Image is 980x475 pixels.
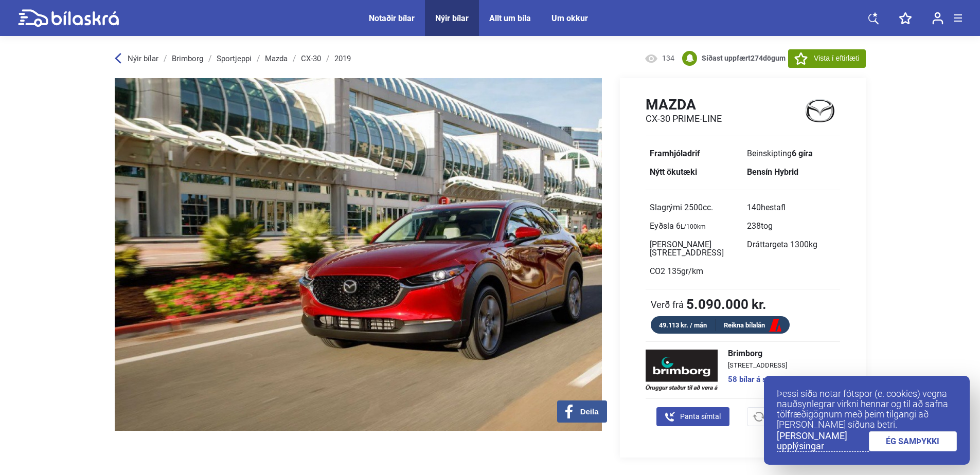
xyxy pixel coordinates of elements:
b: Bensín Hybrid [747,167,798,177]
a: Um okkur [551,13,588,23]
a: Nýir bílar [435,13,469,23]
b: 5.090.000 kr. [686,298,767,311]
span: 140 [747,203,786,212]
span: Verð frá [651,299,684,309]
span: CO2 135 [650,266,703,276]
p: Þessi síða notar fótspor (e. cookies) vegna nauðsynlegrar virkni hennar og til að safna tölfræðig... [777,389,957,430]
span: Deila [580,407,599,416]
a: Allt um bíla [489,13,531,23]
a: Sportjeppi [217,54,252,63]
h2: CX-30 Prime-line [646,113,722,124]
a: 2019 [334,54,351,63]
a: Brimborg [172,54,203,63]
button: Deila [557,400,607,423]
span: [PERSON_NAME][STREET_ADDRESS] [650,240,724,258]
b: Framhjóladrif [650,149,700,158]
span: Vista í eftirlæti [814,53,859,64]
span: Eyðsla 6 [650,221,706,231]
span: tog [761,221,773,231]
b: Síðast uppfært dögum [702,54,786,62]
b: Nýtt ökutæki [650,167,697,177]
span: 134 [662,53,675,64]
b: 6 gíra [792,149,813,158]
span: hestafl [761,203,786,212]
img: user-login.svg [932,12,943,25]
a: Mazda [265,54,288,63]
h1: Mazda [646,96,722,113]
span: 238 [747,221,773,231]
a: 58 bílar á söluskrá [728,376,792,383]
a: CX-30 [301,54,321,63]
span: kg [809,240,817,249]
a: Reikna bílalán [716,319,790,332]
sub: L/100km [681,223,706,230]
span: cc. [703,203,713,212]
span: Brimborg [728,350,792,358]
a: Notaðir bílar [369,13,415,23]
a: ÉG SAMÞYKKI [869,431,957,451]
span: Beinskipting [747,149,813,158]
span: gr/km [681,266,703,276]
a: [PERSON_NAME] upplýsingar [777,431,869,452]
span: 274 [751,54,763,62]
div: 49.113 kr. / mán [651,319,716,331]
span: Dráttargeta 1300 [747,240,817,249]
span: Nýir bílar [128,54,158,63]
span: Slagrými 2500 [650,203,713,212]
span: Panta símtal [680,411,721,422]
span: [STREET_ADDRESS] [728,362,792,369]
button: Vista í eftirlæti [788,49,865,68]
